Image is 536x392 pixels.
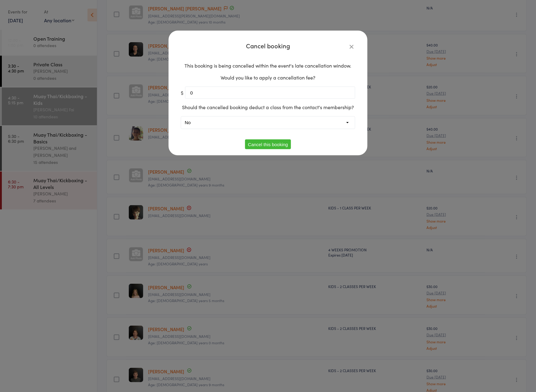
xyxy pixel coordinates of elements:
[348,43,355,50] button: Close
[181,43,355,49] h4: Cancel booking
[181,104,355,110] p: Should the cancelled booking deduct a class from the contact's membership?
[245,139,291,149] button: Cancel this booking
[181,90,184,96] span: $
[181,63,355,68] p: This booking is being cancelled within the event's late cancellation window.
[181,75,355,80] p: Would you like to apply a cancellation fee?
